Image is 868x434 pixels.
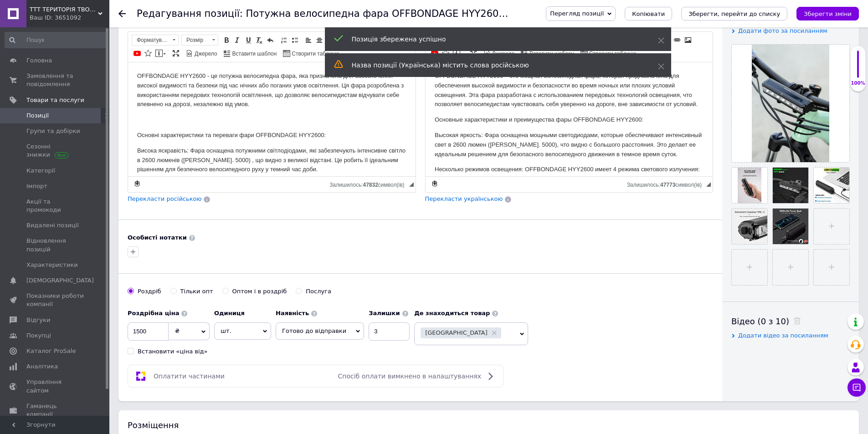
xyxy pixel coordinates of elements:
span: Потягніть для зміни розмірів [409,182,414,187]
span: Групи та добірки [26,127,80,135]
div: Послуга [306,287,331,296]
a: Зробити резервну копію зараз [132,179,142,189]
span: Оплатити частинами [154,373,225,380]
div: Кiлькiсть символiв [329,179,409,188]
span: Позиції [26,112,49,120]
div: Розміщення [128,419,850,431]
a: Створити таблицю [282,48,340,58]
span: Додати відео за посиланням [738,332,828,339]
b: Де знаходиться товар [414,310,490,317]
a: Додати відео з YouTube [132,48,142,58]
div: Тільки опт [180,287,213,296]
span: ТТТ ТЕРИТОРІЯ ТВОЄЇ ТЕХНІКИ [30,5,98,14]
input: 0 [128,322,169,341]
span: [DEMOGRAPHIC_DATA] [26,276,94,285]
span: Характеристики [26,261,78,269]
a: Вставити шаблон [222,48,278,58]
input: Пошук [5,32,108,48]
span: Джерело [193,50,217,58]
span: [GEOGRAPHIC_DATA] [425,330,488,336]
div: 100% [851,80,865,87]
span: Гаманець компанії [26,402,84,419]
span: Акції та промокоди [26,198,84,214]
a: По лівому краю [303,35,313,45]
a: Підкреслений (Ctrl+U) [243,35,253,45]
span: Головна [26,56,52,65]
span: Вставити шаблон [231,50,277,58]
div: Позиція збережена успішно [352,35,635,44]
span: Аналітика [26,363,58,371]
a: Максимізувати [171,48,181,58]
button: Зберегти, перейти до списку [681,7,787,20]
a: Вставити повідомлення [154,48,167,58]
i: Зберегти зміни [804,10,852,17]
a: Джерело [185,48,219,58]
span: Створити таблицю [290,50,339,58]
a: Вставити/Редагувати посилання (Ctrl+L) [672,35,682,45]
p: Висока яскравість: Фара оснащена потужними світлодіодами, які забезпечують інтенсивне світло в 26... [9,84,278,112]
b: Залишки [369,310,400,317]
b: Роздрібна ціна [128,310,179,317]
span: 47832 [363,182,378,188]
div: Оптом і в роздріб [232,287,287,296]
div: Повернутися назад [118,10,126,17]
a: Зображення [683,35,693,45]
span: Сезонні знижки [26,143,84,159]
a: Зробити резервну копію зараз [430,179,440,189]
b: Одиниця [214,310,245,317]
div: Роздріб [138,287,161,296]
span: Управління сайтом [26,378,84,394]
p: Несколько режимов освещения: OFFBONDAGE HYY2600 имеет 4 режима светового излучения: 1. Ближний св... [9,102,278,131]
span: 47773 [660,182,675,188]
i: Зберегти, перейти до списку [688,10,780,17]
span: ₴ [175,327,180,334]
iframe: Редактор, 882F8C08-C0A0-4443-BC51-91651B234ECF [426,62,713,176]
a: Курсив (Ctrl+I) [232,35,242,45]
p: Основные характеристики и преимущества фары OFFBONDAGE HYY2600: [9,53,278,62]
a: Вставити іконку [143,48,153,58]
a: Жирний (Ctrl+B) [221,35,231,45]
button: Зберегти зміни [796,7,859,20]
span: Готово до відправки [282,327,346,334]
div: Кiлькiсть символiв [627,179,706,188]
iframe: Редактор, ECF27D87-1327-4E73-B96D-E97353FC413B [128,62,416,176]
span: шт. [214,322,271,340]
span: Замовлення та повідомлення [26,72,84,88]
span: Відгуки [26,316,50,324]
span: Показники роботи компанії [26,292,84,308]
div: Встановити «ціна від» [138,347,208,356]
div: Назва позиції (Українська) містить слова російською [352,61,635,70]
body: Редактор, ECF27D87-1327-4E73-B96D-E97353FC413B [9,9,278,427]
span: Перекласти російською [128,195,201,202]
a: Видалити форматування [254,35,264,45]
p: OFFBONDAGE HYY2600 – это мощная велосипедная фара, которая предназначена для обеспечения высокой ... [9,9,278,47]
span: Категорії [26,167,55,175]
b: Наявність [276,310,309,317]
b: Особисті нотатки [128,234,187,241]
a: Вставити/видалити нумерований список [279,35,289,45]
div: Ваш ID: 3651092 [30,14,109,22]
a: Вставити/видалити маркований список [290,35,300,45]
p: Высокая яркость: Фара оснащена мощными светодиодами, которые обеспечивают интенсивный свет в 2600... [9,68,278,97]
span: Перекласти українською [425,195,503,202]
a: Форматування [132,35,179,46]
p: Основні характеристики та переваги фари OFFBONDAGE HYY2600: [9,68,278,78]
span: Перегляд позиції [550,10,604,17]
div: 100% Якість заповнення [850,46,866,92]
span: Спосіб оплати вимкнено в налаштуваннях [338,373,481,380]
span: Каталог ProSale [26,347,76,355]
span: Покупці [26,332,51,340]
span: Додати фото за посиланням [738,27,827,34]
span: Копіювати [632,10,665,17]
span: Потягніть для зміни розмірів [706,182,711,187]
input: - [369,322,410,341]
span: Імпорт [26,182,47,190]
a: Повернути (Ctrl+Z) [265,35,275,45]
a: Розмір [181,35,218,46]
span: Форматування [132,35,169,45]
button: Копіювати [625,7,672,20]
a: По центру [314,35,324,45]
p: OFFBONDAGE HYY2600 - це потужна велосипедна фара, яка призначена для забезпечення високої видимос... [9,9,278,47]
span: Відео (0 з 10) [731,317,789,326]
body: Редактор, 882F8C08-C0A0-4443-BC51-91651B234ECF [9,9,278,406]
